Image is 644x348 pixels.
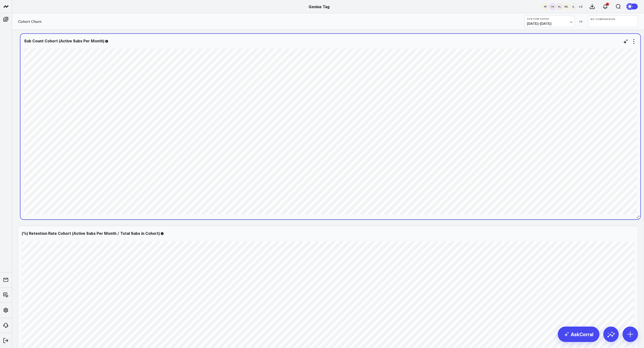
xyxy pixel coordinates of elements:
[527,22,572,26] span: [DATE] - [DATE]
[588,16,638,27] button: No Comparison
[571,4,576,9] div: JL
[558,327,599,342] a: AskCorral
[24,38,104,43] div: Sub Count Cohort (Active Subs Per Month)
[564,4,569,9] div: ML
[578,4,583,9] button: +2
[309,4,330,9] a: Genius Tag
[527,17,572,20] b: Custom Dates
[578,5,583,8] span: + 2
[22,230,160,236] div: (%) Retention Rate Cohort (Active Subs Per Month / Total Subs in Cohort)
[591,18,635,20] b: No Comparison
[18,19,41,24] a: Cohort Churn
[557,4,562,9] div: AL
[577,20,585,23] div: VS
[550,4,555,9] div: CS
[543,4,548,9] div: SF
[606,3,609,6] div: 2
[524,16,574,27] button: Custom Dates[DATE]-[DATE]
